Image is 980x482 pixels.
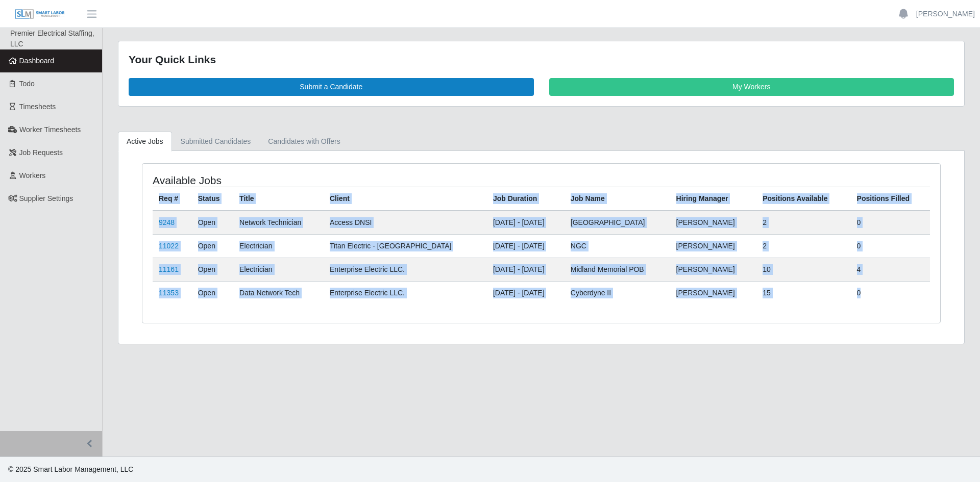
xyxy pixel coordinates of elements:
[487,234,565,258] td: [DATE] - [DATE]
[19,194,73,202] span: Supplier Settings
[851,234,930,258] td: 0
[233,281,324,305] td: Data Network Tech
[259,132,349,151] a: Candidates with Offers
[670,234,757,258] td: [PERSON_NAME]
[756,234,850,258] td: 2
[324,234,487,258] td: Titan Electric - [GEOGRAPHIC_DATA]
[916,9,975,19] a: [PERSON_NAME]
[324,258,487,281] td: Enterprise Electric LLC.
[19,80,35,88] span: Todo
[670,187,757,211] th: Hiring Manager
[10,29,94,48] span: Premier Electrical Staffing, LLC
[172,132,260,151] a: Submitted Candidates
[756,281,850,305] td: 15
[159,242,179,250] a: 11022
[670,258,757,281] td: [PERSON_NAME]
[851,258,930,281] td: 4
[19,103,56,111] span: Timesheets
[670,211,757,235] td: [PERSON_NAME]
[159,289,179,297] a: 11353
[19,57,55,65] span: Dashboard
[192,187,233,211] th: Status
[565,187,670,211] th: Job Name
[118,132,172,151] a: Active Jobs
[129,78,534,96] a: Submit a Candidate
[233,258,324,281] td: Electrician
[549,78,954,96] a: My Workers
[159,218,175,226] a: 9248
[756,187,850,211] th: Positions Available
[159,265,179,273] a: 11161
[19,148,63,157] span: Job Requests
[565,258,670,281] td: Midland Memorial POB
[324,281,487,305] td: Enterprise Electric LLC.
[851,187,930,211] th: Positions Filled
[8,465,133,473] span: © 2025 Smart Labor Management, LLC
[487,187,565,211] th: Job Duration
[487,258,565,281] td: [DATE] - [DATE]
[756,211,850,235] td: 2
[153,187,192,211] th: Req #
[851,211,930,235] td: 0
[14,9,65,20] img: SLM Logo
[670,281,757,305] td: [PERSON_NAME]
[192,211,233,235] td: Open
[233,187,324,211] th: Title
[756,258,850,281] td: 10
[565,281,670,305] td: Cyberdyne II
[192,258,233,281] td: Open
[487,281,565,305] td: [DATE] - [DATE]
[324,211,487,235] td: Access DNSI
[851,281,930,305] td: 0
[324,187,487,211] th: Client
[192,281,233,305] td: Open
[233,211,324,235] td: Network Technician
[19,171,46,180] span: Workers
[487,211,565,235] td: [DATE] - [DATE]
[192,234,233,258] td: Open
[233,234,324,258] td: Electrician
[19,125,81,134] span: Worker Timesheets
[129,52,954,68] div: Your Quick Links
[565,234,670,258] td: NGC
[153,174,468,187] h4: Available Jobs
[565,211,670,235] td: [GEOGRAPHIC_DATA]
